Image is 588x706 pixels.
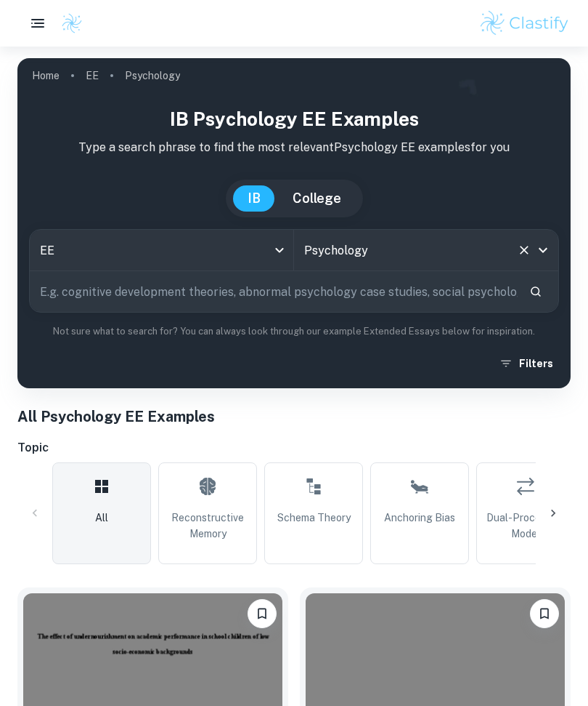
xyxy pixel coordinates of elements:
[233,185,275,212] button: IB
[52,12,83,34] a: Clastify logo
[17,406,571,428] h1: All Psychology EE Examples
[384,510,455,526] span: Anchoring Bias
[17,439,571,457] h6: Topic
[125,68,180,84] p: Psychology
[277,510,351,526] span: Schema Theory
[523,279,548,304] button: Search
[30,271,518,312] input: E.g. cognitive development theories, abnormal psychology case studies, social psychology experime...
[530,599,559,628] button: Please log in to bookmark exemplars
[17,58,571,388] img: profile cover
[32,65,60,86] a: Home
[514,240,534,260] button: Clear
[165,510,250,542] span: Reconstructive Memory
[29,105,559,133] h1: IB Psychology EE examples
[533,240,553,260] button: Open
[86,65,99,86] a: EE
[30,230,293,270] div: EE
[278,185,356,212] button: College
[61,12,83,34] img: Clastify logo
[496,350,559,377] button: Filters
[29,324,559,339] p: Not sure what to search for? You can always look through our example Extended Essays below for in...
[29,139,559,156] p: Type a search phrase to find the most relevant Psychology EE examples for you
[478,9,571,38] img: Clastify logo
[95,510,108,526] span: All
[483,510,568,542] span: Dual-Processing Model
[248,599,277,628] button: Please log in to bookmark exemplars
